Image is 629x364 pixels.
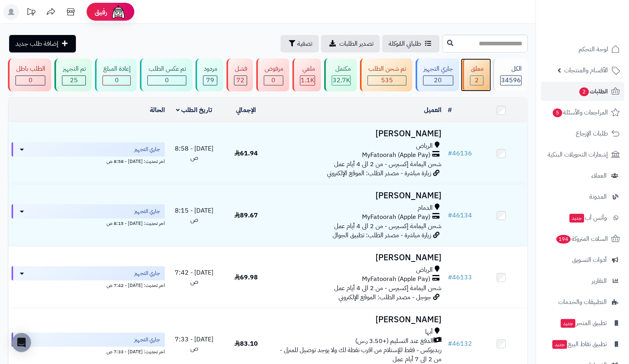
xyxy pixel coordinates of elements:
a: طلبات الإرجاع [541,124,624,143]
span: 32.7K [333,76,350,85]
span: الرياض [416,265,433,275]
a: العميل [424,105,441,115]
a: #46136 [448,149,472,158]
span: 83.10 [234,339,258,349]
div: 20 [424,76,453,85]
span: شحن اليمامة إكسبرس - من 2 الى 4 أيام عمل [334,283,441,293]
a: لوحة التحكم [541,40,624,59]
img: logo-2.png [575,22,621,39]
div: إعادة المبلغ [103,64,131,74]
span: جاري التجهيز [134,207,160,215]
div: اخر تحديث: [DATE] - 7:33 ص [12,347,165,355]
a: الطلب باطل 0 [6,58,53,91]
span: 2 [579,87,589,96]
div: Open Intercom Messenger [12,333,31,352]
a: التقارير [541,271,624,290]
span: 535 [381,76,393,85]
div: فشل [234,64,247,74]
span: # [448,339,452,349]
div: الكل [500,64,522,74]
span: جوجل - مصدر الطلب: الموقع الإلكتروني [339,292,431,302]
a: ملغي 1.1K [291,58,323,91]
span: 89.67 [234,211,258,220]
span: الدفع عند التسليم (+3.50 ر.س) [355,337,434,346]
span: جديد [569,214,584,223]
a: تم التجهيز 25 [53,58,93,91]
a: الحالة [150,105,165,115]
div: 0 [264,76,283,85]
div: اخر تحديث: [DATE] - 7:42 ص [12,281,165,289]
a: مكتمل 32.7K [323,58,358,91]
div: تم التجهيز [62,64,86,74]
span: شحن اليمامة إكسبرس - من 2 الى 4 أيام عمل [334,221,441,231]
span: أدوات التسويق [572,254,607,265]
div: مرفوض [264,64,283,74]
h3: [PERSON_NAME] [275,315,442,324]
span: جديد [552,340,567,349]
span: MyFatoorah (Apple Pay) [362,151,430,160]
a: طلباتي المُوكلة [382,35,439,52]
span: السلات المتروكة [555,233,608,244]
a: الكل34596 [491,58,529,91]
span: 25 [70,76,78,85]
div: 1134 [300,76,315,85]
div: معلق [470,64,484,74]
div: 0 [103,76,130,85]
span: التقارير [592,275,607,287]
a: مردود 79 [194,58,225,91]
div: 0 [148,76,186,85]
div: مكتمل [332,64,351,74]
span: [DATE] - 7:33 ص [175,335,213,353]
a: إعادة المبلغ 0 [93,58,138,91]
a: العملاء [541,166,624,185]
span: طلبات الإرجاع [576,128,608,139]
div: اخر تحديث: [DATE] - 8:58 ص [12,157,165,165]
a: #46134 [448,211,472,220]
a: الإجمالي [236,105,256,115]
span: تصدير الطلبات [339,39,374,48]
a: التطبيقات والخدمات [541,292,624,312]
span: الدمام [418,203,433,213]
span: تطبيق نقاط البيع [552,339,607,350]
span: 5 [553,108,562,117]
span: 194 [556,235,571,244]
span: 0 [115,76,119,85]
a: #46132 [448,339,472,349]
span: # [448,211,452,220]
a: إضافة طلب جديد [9,35,76,52]
div: 25 [62,76,85,85]
a: معلق 2 [461,58,491,91]
span: زيارة مباشرة - مصدر الطلب: تطبيق الجوال [333,230,431,240]
span: تطبيق المتجر [560,318,607,329]
span: MyFatoorah (Apple Pay) [362,213,430,222]
a: السلات المتروكة194 [541,229,624,248]
div: اخر تحديث: [DATE] - 8:15 ص [12,219,165,227]
span: 0 [271,76,275,85]
div: 79 [203,76,217,85]
a: مرفوض 0 [255,58,291,91]
span: # [448,149,452,158]
span: 69.98 [234,273,258,282]
a: #46133 [448,273,472,282]
h3: [PERSON_NAME] [275,129,442,138]
span: رفيق [95,7,107,17]
a: تطبيق نقاط البيعجديد [541,335,624,354]
div: 32729 [332,76,350,85]
span: جاري التجهيز [134,145,160,153]
span: تصفية [297,39,312,48]
span: الطلبات [579,86,608,97]
h3: [PERSON_NAME] [275,191,442,200]
a: وآتس آبجديد [541,208,624,227]
h3: [PERSON_NAME] [275,253,442,262]
span: 0 [29,76,33,85]
span: إضافة طلب جديد [15,39,58,48]
span: المراجعات والأسئلة [552,107,608,118]
div: 2 [470,76,483,85]
span: أبها [425,327,433,337]
span: العملاء [591,170,607,181]
div: مردود [203,64,217,74]
span: شحن اليمامة إكسبرس - من 2 الى 4 أيام عمل [334,159,441,169]
div: 72 [234,76,247,85]
span: [DATE] - 8:15 ص [175,206,213,225]
span: إشعارات التحويلات البنكية [548,149,608,160]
